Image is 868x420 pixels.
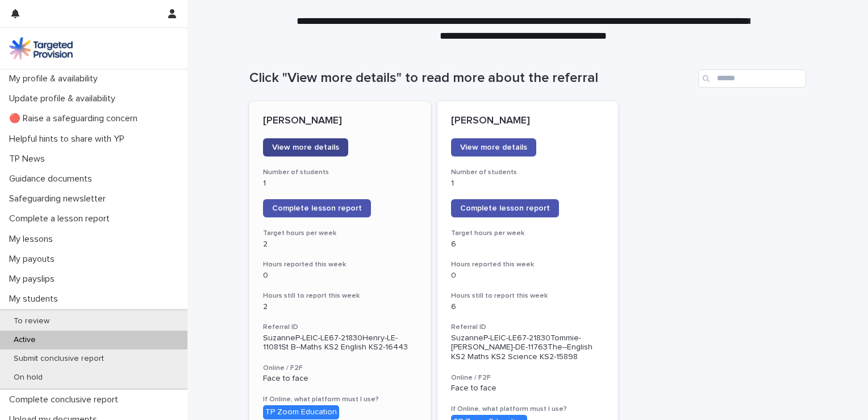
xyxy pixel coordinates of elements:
h3: Referral ID [451,323,605,332]
p: SuzanneP-LEIC-LE67-21830Henry-LE-11081St B--Maths KS2 English KS2-16443 [263,333,417,353]
span: Complete lesson report [272,204,362,212]
h3: Online / F2F [451,373,605,382]
p: 2 [263,240,417,249]
p: TP News [5,154,54,164]
span: View more details [272,143,339,151]
h3: Hours still to report this week [263,291,417,300]
h3: Hours reported this week [263,260,417,269]
p: My payslips [5,274,64,285]
h1: Click "View more details" to read more about the referral [249,70,694,87]
p: [PERSON_NAME] [451,115,605,127]
p: [PERSON_NAME] [263,115,417,127]
p: On hold [5,373,52,382]
p: My students [5,294,67,304]
a: Complete lesson report [451,199,559,217]
span: Complete lesson report [460,204,550,212]
a: View more details [451,138,536,157]
p: 2 [263,302,417,312]
p: Complete conclusive report [5,394,127,405]
p: 🔴 Raise a safeguarding concern [5,113,147,124]
p: 0 [451,271,605,281]
h3: Number of students [451,168,605,177]
h3: Online / F2F [263,364,417,373]
h3: Target hours per week [451,229,605,238]
p: Complete a lesson report [5,213,119,224]
img: M5nRWzHhSzIhMunXDL62 [9,37,73,60]
p: My lessons [5,234,62,245]
p: SuzanneP-LEIC-LE67-21830Tommie-[PERSON_NAME]-DE-11763The--English KS2 Maths KS2 Science KS2-15898 [451,333,605,362]
a: Complete lesson report [263,199,371,217]
p: 1 [263,179,417,188]
span: View more details [460,143,527,151]
p: Face to face [263,374,417,384]
p: 0 [263,271,417,281]
div: TP Zoom Education [263,405,339,419]
input: Search [698,69,806,88]
p: To review [5,316,59,326]
h3: If Online, what platform must I use? [451,405,605,414]
p: Submit conclusive report [5,354,113,364]
h3: Number of students [263,168,417,177]
h3: Hours still to report this week [451,291,605,300]
p: 6 [451,302,605,312]
a: View more details [263,138,348,157]
h3: Target hours per week [263,229,417,238]
p: My payouts [5,254,64,265]
p: 6 [451,240,605,249]
p: Guidance documents [5,174,101,184]
h3: If Online, what platform must I use? [263,395,417,404]
p: 1 [451,179,605,188]
h3: Referral ID [263,323,417,332]
p: Helpful hints to share with YP [5,134,133,145]
p: Update profile & availability [5,93,124,104]
p: Face to face [451,384,605,393]
p: Safeguarding newsletter [5,193,115,204]
h3: Hours reported this week [451,260,605,269]
p: Active [5,335,45,345]
p: My profile & availability [5,73,107,84]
